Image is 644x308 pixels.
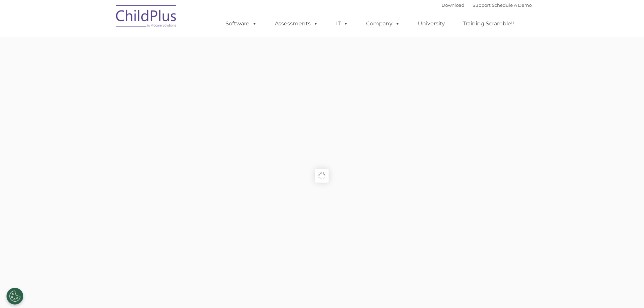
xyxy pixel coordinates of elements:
[113,0,180,34] img: ChildPlus by Procare Solutions
[411,17,452,30] a: University
[492,2,532,8] a: Schedule A Demo
[6,288,23,305] button: Cookies Settings
[329,17,355,30] a: IT
[268,17,325,30] a: Assessments
[219,17,264,30] a: Software
[473,2,491,8] a: Support
[456,17,521,30] a: Training Scramble!!
[359,17,407,30] a: Company
[442,2,532,8] font: |
[442,2,464,8] a: Download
